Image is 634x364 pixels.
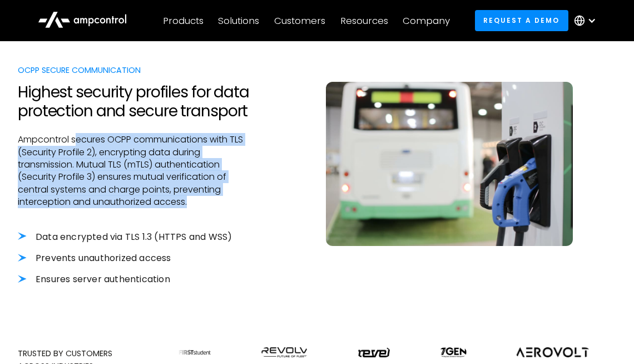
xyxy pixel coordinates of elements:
p: ‍ [18,295,250,307]
div: Solutions [218,14,259,27]
a: Request a demo [475,10,568,31]
div: OCPP Secure Communication [18,64,250,76]
li: Ensures server authentication [18,273,250,286]
p: Ampcontrol secures OCPP communications with TLS (Security Profile 2), encrypting data during tran... [18,134,250,208]
li: Data encrypted via TLS 1.3 (HTTPS and WSS) [18,231,250,243]
div: Company [403,14,450,27]
h2: Highest security profiles for data protection and secure transport [18,83,250,120]
div: Products [163,14,204,27]
div: Resources [340,14,388,27]
li: Prevents unauthorized access [18,252,250,264]
div: Customers [274,14,325,27]
img: truck driver in cabin close up on wheel [326,82,573,247]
